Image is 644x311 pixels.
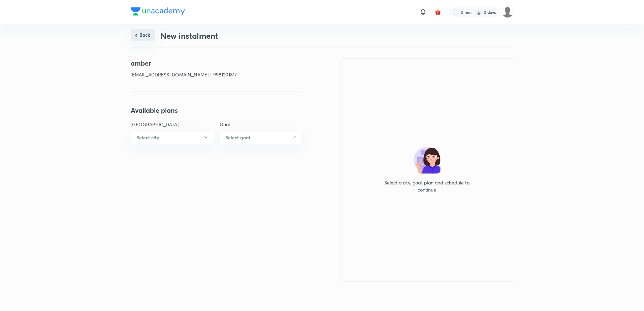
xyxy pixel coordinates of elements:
[432,7,443,18] button: avatar
[160,31,218,41] h3: New instalment
[131,105,303,115] h4: Available plans
[131,71,303,78] p: [EMAIL_ADDRESS][DOMAIN_NAME] • 9981201817
[435,9,441,15] img: avatar
[220,131,303,144] button: Select goal
[220,121,303,128] p: Goal
[131,7,185,15] img: Company Logo
[136,134,159,141] h6: Select city
[225,134,250,141] h6: Select goal
[131,131,214,144] button: Select city
[414,147,441,174] img: no-plan-selected
[380,179,474,193] p: Select a city, goal, plan and schedule to continue
[131,58,303,68] h4: amber
[476,9,482,15] img: streak
[131,121,214,128] p: [GEOGRAPHIC_DATA]
[131,7,185,17] a: Company Logo
[131,29,155,41] button: Back
[502,6,513,18] img: PRADEEP KADAM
